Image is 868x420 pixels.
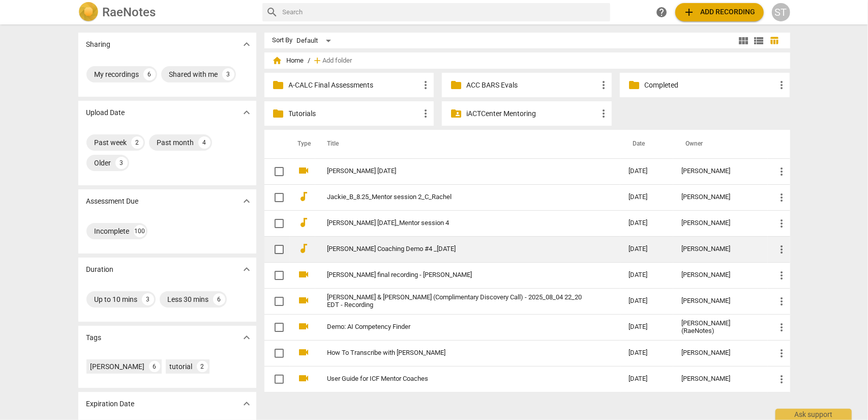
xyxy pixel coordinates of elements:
[157,137,194,148] div: Past month
[298,294,310,306] span: videocam
[241,331,253,344] span: expand_more
[86,39,111,50] p: Sharing
[776,269,788,282] span: more_vert
[86,399,135,409] p: Expiration Date
[620,130,673,158] th: Date
[327,294,592,309] a: [PERSON_NAME] & [PERSON_NAME] (Complimentary Discovery Call) - 2025_08_04 22_20 EDT - Recording
[95,137,127,148] div: Past week
[775,79,788,91] span: more_vert
[776,165,788,178] span: more_vert
[78,2,99,22] img: Logo
[315,130,621,158] th: Title
[298,372,310,384] span: videocam
[239,37,254,52] button: Show more
[681,375,759,383] div: [PERSON_NAME]
[308,57,311,65] span: /
[675,3,764,21] button: Upload
[620,184,673,210] td: [DATE]
[772,3,790,21] button: ST
[95,69,139,79] div: My recordings
[298,242,310,255] span: audiotrack
[241,263,253,275] span: expand_more
[86,264,114,275] p: Duration
[683,6,696,18] span: add
[327,349,592,357] a: How To Transcribe with [PERSON_NAME]
[298,216,310,229] span: audiotrack
[620,236,673,262] td: [DATE]
[198,136,211,149] div: 4
[753,35,765,47] span: view_list
[239,105,254,120] button: Show more
[620,262,673,288] td: [DATE]
[197,361,208,372] div: 2
[327,167,592,175] a: [PERSON_NAME] [DATE]
[86,332,102,343] p: Tags
[241,195,253,207] span: expand_more
[327,323,592,331] a: Demo: AI Competency Finder
[620,210,673,236] td: [DATE]
[86,196,139,207] p: Assessment Due
[273,79,285,91] span: folder
[327,219,592,227] a: [PERSON_NAME] [DATE]_Mentor session 4
[131,136,143,149] div: 2
[273,37,293,44] div: Sort By
[149,361,160,372] div: 6
[91,361,145,372] div: [PERSON_NAME]
[681,320,759,335] div: [PERSON_NAME] (RaeNotes)
[298,190,310,203] span: audiotrack
[283,4,606,20] input: Search
[738,35,750,47] span: view_module
[290,130,315,158] th: Type
[681,167,759,175] div: [PERSON_NAME]
[776,243,788,256] span: more_vert
[776,295,788,307] span: more_vert
[95,294,138,304] div: Up to 10 mins
[273,107,285,120] span: folder
[681,297,759,305] div: [PERSON_NAME]
[289,108,420,119] p: Tutorials
[239,396,254,411] button: Show more
[168,294,209,304] div: Less 30 mins
[273,55,283,66] span: home
[86,107,125,118] p: Upload Date
[466,108,597,119] p: iACTCenter Mentoring
[241,38,253,50] span: expand_more
[776,191,788,204] span: more_vert
[620,366,673,392] td: [DATE]
[241,106,253,119] span: expand_more
[115,157,128,169] div: 3
[620,288,673,314] td: [DATE]
[681,193,759,201] div: [PERSON_NAME]
[775,409,852,420] div: Ask support
[313,55,323,66] span: add
[142,293,154,305] div: 3
[241,398,253,410] span: expand_more
[683,6,756,18] span: Add recording
[620,158,673,184] td: [DATE]
[653,3,671,21] a: Help
[327,193,592,201] a: Jackie_B_8.25_Mentor session 2_C_Rachel
[644,80,775,91] p: Completed
[289,80,420,91] p: A-CALC Final Assessments
[656,6,668,18] span: help
[298,268,310,281] span: videocam
[169,69,218,79] div: Shared with me
[736,33,752,48] button: Tile view
[239,193,254,209] button: Show more
[597,79,610,91] span: more_vert
[298,346,310,358] span: videocam
[776,347,788,359] span: more_vert
[450,79,462,91] span: folder
[239,262,254,277] button: Show more
[597,107,610,120] span: more_vert
[769,36,779,45] span: table_chart
[466,80,597,91] p: ACC BARS Evals
[420,107,432,120] span: more_vert
[266,6,279,18] span: search
[752,33,767,48] button: List view
[327,245,592,253] a: [PERSON_NAME] Coaching Demo #4 _[DATE]
[298,164,310,177] span: videocam
[420,79,432,91] span: more_vert
[767,33,782,48] button: Table view
[170,361,193,372] div: tutorial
